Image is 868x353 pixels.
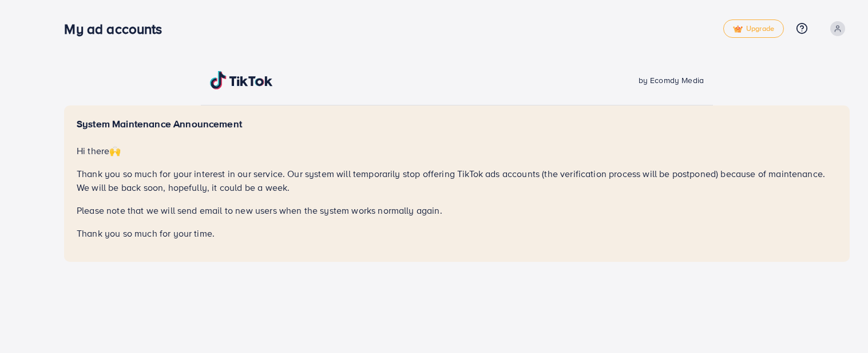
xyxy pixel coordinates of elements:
[77,226,837,240] p: Thank you so much for your time.
[77,203,837,217] p: Please note that we will send email to new users when the system works normally again.
[733,25,774,33] span: Upgrade
[77,167,837,194] p: Thank you so much for your interest in our service. Our system will temporarily stop offering Tik...
[723,19,784,38] a: tickUpgrade
[733,25,743,33] img: tick
[639,74,704,86] span: by Ecomdy Media
[109,144,121,157] span: 🙌
[77,118,837,130] h5: System Maintenance Announcement
[77,144,837,158] p: Hi there
[210,71,273,89] img: TikTok
[64,21,171,37] h3: My ad accounts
